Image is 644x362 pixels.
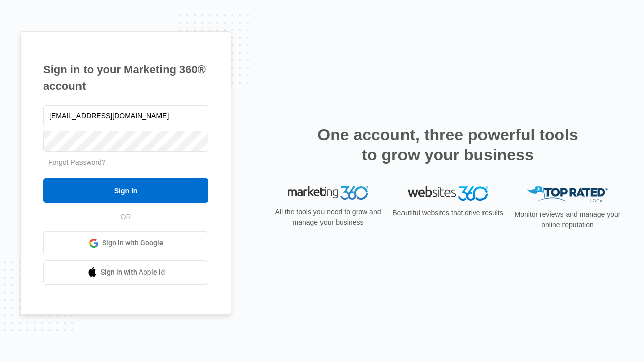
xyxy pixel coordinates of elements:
[314,125,581,165] h2: One account, three powerful tools to grow your business
[43,105,208,126] input: Email
[102,238,164,248] span: Sign in with Google
[43,231,208,255] a: Sign in with Google
[48,158,106,166] a: Forgot Password?
[391,208,504,218] p: Beautiful websites that drive results
[272,207,384,228] p: All the tools you need to grow and manage your business
[511,209,624,230] p: Monitor reviews and manage your online reputation
[527,186,608,203] img: Top Rated Local
[288,186,368,200] img: Marketing 360
[43,61,208,95] h1: Sign in to your Marketing 360® account
[114,212,138,222] span: OR
[43,260,208,285] a: Sign in with Apple Id
[43,178,208,203] input: Sign In
[101,267,165,278] span: Sign in with Apple Id
[408,186,488,201] img: Websites 360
